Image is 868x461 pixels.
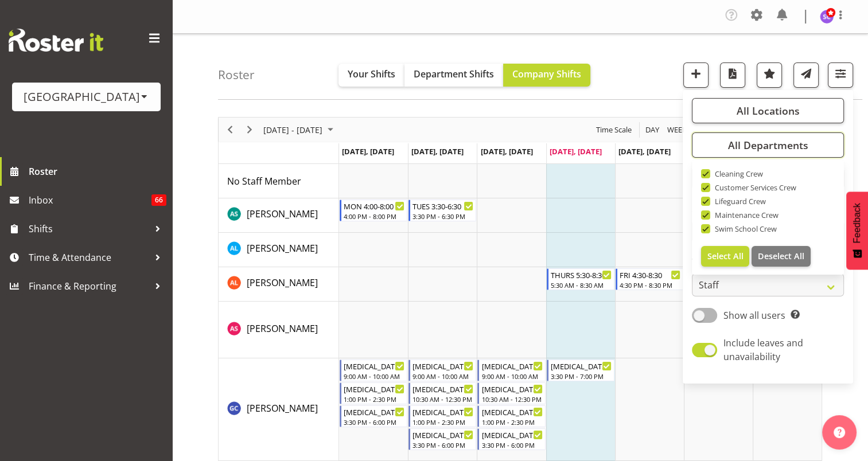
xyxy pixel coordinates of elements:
[692,132,844,158] button: All Departments
[247,242,318,255] span: [PERSON_NAME]
[223,123,238,137] button: Previous
[262,123,338,137] button: August 25 - 31, 2025
[547,268,614,290] div: Alex Laverty"s event - THURS 5:30-8:30 Begin From Thursday, August 28, 2025 at 5:30:00 AM GMT+12:...
[338,64,404,87] button: Your Shifts
[727,138,808,152] span: All Departments
[411,146,464,157] span: [DATE], [DATE]
[481,429,542,440] div: [MEDICAL_DATA] Yellow Eyed Penguins
[412,360,473,372] div: [MEDICAL_DATA] SGHS
[710,224,777,233] span: Swim School Crew
[404,64,503,87] button: Department Shifts
[344,383,404,394] div: [MEDICAL_DATA][GEOGRAPHIC_DATA]
[692,98,844,123] button: All Locations
[752,246,811,267] button: Deselect All
[24,88,149,106] div: [GEOGRAPHIC_DATA]
[710,169,764,178] span: Cleaning Crew
[620,280,680,290] div: 4:30 PM - 8:30 PM
[408,382,476,404] div: Argus Chay"s event - T3 ST PATRICKS SCHOOL Begin From Tuesday, August 26, 2025 at 10:30:00 AM GMT...
[344,394,404,404] div: 1:00 PM - 2:30 PM
[644,123,660,137] span: Day
[340,382,407,404] div: Argus Chay"s event - T3 MIDDLE SCHOOL Begin From Monday, August 25, 2025 at 1:00:00 PM GMT+12:00 ...
[29,192,151,209] span: Inbox
[340,200,407,221] div: Ajay Smith"s event - MON 4:00-8:00 Begin From Monday, August 25, 2025 at 4:00:00 PM GMT+12:00 End...
[834,427,845,438] img: help-xxl-2.png
[247,322,318,335] a: [PERSON_NAME]
[247,276,318,290] a: [PERSON_NAME]
[412,394,473,404] div: 10:30 AM - 12:30 PM
[644,123,661,137] button: Timeline Day
[344,417,404,427] div: 3:30 PM - 6:00 PM
[151,194,166,206] span: 66
[551,360,612,372] div: [MEDICAL_DATA] Squids
[701,246,750,267] button: Select All
[412,417,473,427] div: 1:00 PM - 2:30 PM
[477,405,545,427] div: Argus Chay"s event - T3 MIDDLE SCHOOL Begin From Wednesday, August 27, 2025 at 1:00:00 PM GMT+12:...
[477,360,545,381] div: Argus Chay"s event - T3 SGHS Begin From Wednesday, August 27, 2025 at 9:00:00 AM GMT+12:00 Ends A...
[344,372,404,381] div: 9:00 AM - 10:00 AM
[344,360,404,372] div: [MEDICAL_DATA] SGHS
[618,146,671,157] span: [DATE], [DATE]
[247,241,318,255] a: [PERSON_NAME]
[412,200,473,212] div: TUES 3:30-6:30
[242,123,258,137] button: Next
[512,68,581,80] span: Company Shifts
[247,276,318,289] span: [PERSON_NAME]
[665,123,689,137] button: Timeline Week
[477,382,545,404] div: Argus Chay"s event - T3 ST PATRICKS SCHOOL Begin From Wednesday, August 27, 2025 at 10:30:00 AM G...
[550,146,602,157] span: [DATE], [DATE]
[340,405,407,427] div: Argus Chay"s event - T3 Squids Begin From Monday, August 25, 2025 at 3:30:00 PM GMT+12:00 Ends At...
[723,337,803,363] span: Include leaves and unavailability
[620,269,680,280] div: FRI 4:30-8:30
[218,68,255,81] h4: Roster
[710,197,766,206] span: Lifeguard Crew
[481,406,542,417] div: [MEDICAL_DATA][GEOGRAPHIC_DATA]
[481,360,542,372] div: [MEDICAL_DATA] SGHS
[594,123,634,137] button: Time Scale
[551,372,612,381] div: 3:30 PM - 7:00 PM
[616,268,683,290] div: Alex Laverty"s event - FRI 4:30-8:30 Begin From Friday, August 29, 2025 at 4:30:00 PM GMT+12:00 E...
[247,207,318,221] a: [PERSON_NAME]
[551,280,612,290] div: 5:30 AM - 8:30 AM
[29,278,149,295] span: Finance & Reporting
[412,406,473,417] div: [MEDICAL_DATA][GEOGRAPHIC_DATA]
[720,62,745,88] button: Download a PDF of the roster according to the set date range.
[707,251,744,261] span: Select All
[348,68,395,80] span: Your Shifts
[412,383,473,394] div: [MEDICAL_DATA] [GEOGRAPHIC_DATA]
[480,146,532,157] span: [DATE], [DATE]
[29,220,149,237] span: Shifts
[240,118,259,142] div: Next
[220,118,240,142] div: Previous
[219,267,339,302] td: Alex Laverty resource
[340,360,407,381] div: Argus Chay"s event - T3 SGHS Begin From Monday, August 25, 2025 at 9:00:00 AM GMT+12:00 Ends At M...
[793,62,819,88] button: Send a list of all shifts for the selected filtered period to all rostered employees.
[29,249,149,266] span: Time & Attendance
[666,123,688,137] span: Week
[481,394,542,404] div: 10:30 AM - 12:30 PM
[723,309,785,322] span: Show all users
[219,233,339,267] td: Alesana Lafoga resource
[414,68,494,80] span: Department Shifts
[219,302,339,358] td: Alex Sansom resource
[412,372,473,381] div: 9:00 AM - 10:00 AM
[846,192,868,269] button: Feedback - Show survey
[736,104,799,118] span: All Locations
[262,123,324,137] span: [DATE] - [DATE]
[683,62,709,88] button: Add a new shift
[852,203,862,243] span: Feedback
[710,210,779,220] span: Maintenance Crew
[595,123,633,137] span: Time Scale
[247,208,318,220] span: [PERSON_NAME]
[227,174,301,188] a: No Staff Member
[481,383,542,394] div: [MEDICAL_DATA] [GEOGRAPHIC_DATA]
[219,164,339,198] td: No Staff Member resource
[481,372,542,381] div: 9:00 AM - 10:00 AM
[710,183,797,192] span: Customer Services Crew
[247,402,318,415] span: [PERSON_NAME]
[408,405,476,427] div: Argus Chay"s event - T3 MIDDLE SCHOOL Begin From Tuesday, August 26, 2025 at 1:00:00 PM GMT+12:00...
[408,200,476,221] div: Ajay Smith"s event - TUES 3:30-6:30 Begin From Tuesday, August 26, 2025 at 3:30:00 PM GMT+12:00 E...
[820,10,834,24] img: stephen-cook564.jpg
[219,358,339,461] td: Argus Chay resource
[408,360,476,381] div: Argus Chay"s event - T3 SGHS Begin From Tuesday, August 26, 2025 at 9:00:00 AM GMT+12:00 Ends At ...
[227,175,301,187] span: No Staff Member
